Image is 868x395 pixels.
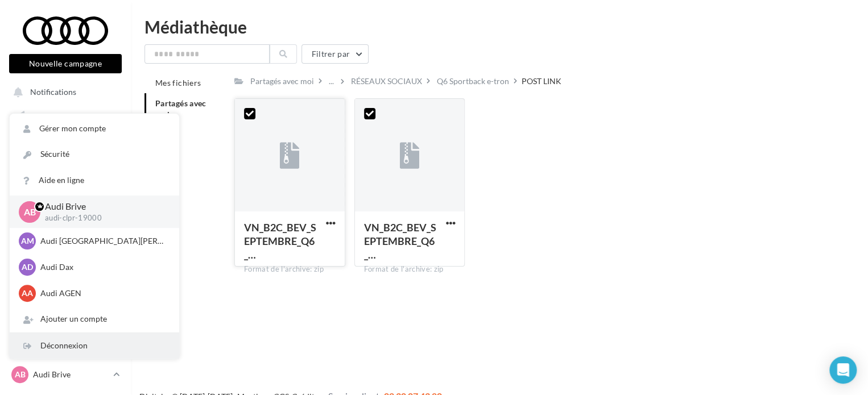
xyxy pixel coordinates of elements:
span: Opérations [30,111,69,121]
span: AA [22,288,33,299]
p: Audi Brive [45,200,161,213]
p: Audi [GEOGRAPHIC_DATA][PERSON_NAME] [40,235,166,247]
span: AM [21,235,34,247]
div: Q6 Sportback e-tron [437,76,509,87]
div: RÉSEAUX SOCIAUX [351,76,422,87]
span: AD [22,261,33,273]
a: Visibilité en ligne [7,162,124,186]
a: Sécurité [10,142,179,167]
div: Médiathèque [144,18,854,35]
div: POST LINK [522,76,561,87]
div: Partagés avec moi [250,76,314,87]
a: Aide en ligne [10,168,179,193]
a: Boîte de réception [7,132,124,157]
span: Partagés avec moi [155,98,206,119]
p: Audi Brive [33,369,109,380]
a: AB Audi Brive [9,364,122,385]
a: Médiathèque [7,218,124,242]
div: Ajouter un compte [10,306,179,332]
div: Déconnexion [10,333,179,359]
button: Nouvelle campagne [9,54,122,73]
span: AB [24,205,36,218]
a: Gérer mon compte [10,116,179,142]
span: VN_B2C_BEV_SEPTEMBRE_Q6_e-tron_SOME_PL_1080x1080 [244,221,316,261]
div: Open Intercom Messenger [829,356,857,384]
div: Format de l'archive: zip [244,264,336,275]
span: Mes fichiers [155,78,201,88]
a: Opérations [7,105,124,128]
a: Campagnes [7,190,124,214]
a: PLV et print personnalisable [7,247,124,280]
div: ... [326,73,336,89]
button: Filtrer par [301,44,369,64]
span: VN_B2C_BEV_SEPTEMBRE_Q6_e-tron_SOME_PL_1080x1920 [364,221,436,261]
span: Notifications [30,88,76,97]
p: Audi Dax [40,261,166,273]
span: AB [15,369,26,380]
p: audi-clpr-19000 [45,213,161,223]
p: Audi AGEN [40,288,166,299]
div: Format de l'archive: zip [364,264,456,275]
